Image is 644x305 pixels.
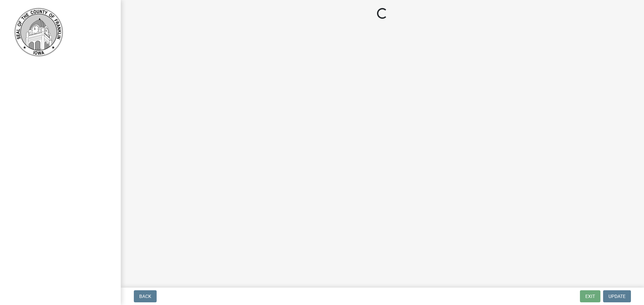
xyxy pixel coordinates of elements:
span: Update [608,294,626,299]
img: Franklin County, Iowa [13,7,64,57]
button: Exit [580,290,600,302]
span: Back [139,294,151,299]
button: Update [603,290,631,302]
button: Back [134,290,157,302]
